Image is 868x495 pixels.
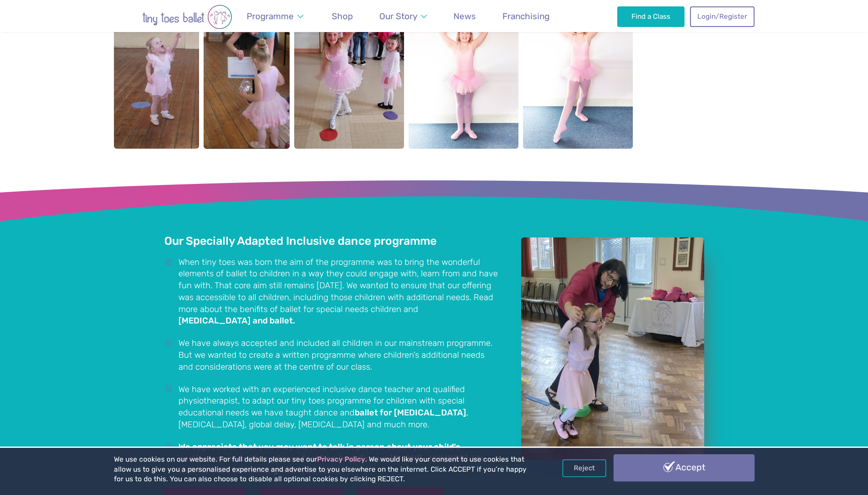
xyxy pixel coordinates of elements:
[502,11,550,22] span: Franchising
[247,11,294,22] span: Programme
[498,5,554,27] a: Franchising
[178,384,498,431] p: We have worked with an experienced inclusive dance teacher and qualified physiotherapist, to adap...
[178,257,498,328] p: When tiny toes was born the aim of the programme was to bring the wonderful elements of ballet to...
[453,11,476,22] span: News
[332,11,353,22] span: Shop
[164,234,498,248] h4: Our Specially Adapted Inclusive dance programme
[355,409,466,418] a: ballet for [MEDICAL_DATA]
[375,5,431,27] a: Our Story
[562,459,606,477] a: Reject
[614,454,755,481] a: Accept
[328,5,357,27] a: Shop
[317,455,365,463] a: Privacy Policy
[690,6,754,27] a: Login/Register
[243,5,308,27] a: Programme
[449,5,480,27] a: News
[178,442,484,476] strong: We appreciate that you may want to talk in person about your child's particular needs. If so, ple...
[617,6,685,27] a: Find a Class
[178,317,295,326] a: [MEDICAL_DATA] and ballet.
[521,237,704,460] a: View full-size image
[178,338,498,373] p: We have always accepted and included all children in our mainstream programme. But we wanted to c...
[114,5,260,29] img: tiny toes ballet
[379,11,417,22] span: Our Story
[114,455,530,484] p: We use cookies on our website. For full details please see our . We would like your consent to us...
